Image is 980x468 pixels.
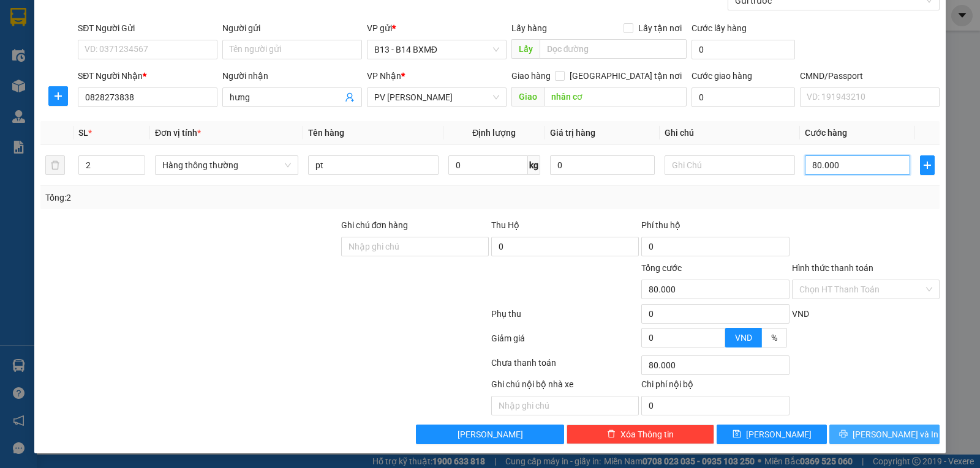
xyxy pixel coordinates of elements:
div: Giảm giá [490,332,640,353]
label: Cước giao hàng [692,71,752,81]
span: plus [49,91,67,101]
button: deleteXóa Thông tin [567,425,714,444]
input: Ghi chú đơn hàng [341,237,489,256]
span: [PERSON_NAME] [458,428,523,441]
th: Ghi chú [660,121,800,145]
div: Phí thu hộ [641,218,789,237]
span: Lấy hàng [511,23,547,33]
span: Định lượng [472,128,516,138]
span: Giá trị hàng [550,128,595,138]
button: printer[PERSON_NAME] và In [829,425,940,444]
span: VND [735,333,752,343]
input: 0 [550,155,655,175]
input: Cước lấy hàng [692,40,795,59]
input: Ghi Chú [665,155,795,175]
span: printer [839,429,848,439]
span: VND [792,309,809,319]
span: user-add [345,92,355,102]
div: Chưa thanh toán [490,356,640,377]
button: delete [45,155,65,175]
span: up [715,330,722,337]
span: VP Nhận [367,71,401,81]
div: Phụ thu [490,307,640,329]
input: Cước giao hàng [692,87,795,107]
span: down [715,339,722,346]
span: Giao [511,87,544,106]
div: VP gửi [367,21,507,35]
span: Tên hàng [308,128,344,138]
button: [PERSON_NAME] [416,425,563,444]
span: Xóa Thông tin [620,428,674,441]
label: Ghi chú đơn hàng [341,220,409,230]
div: SĐT Người Nhận [78,69,217,83]
span: kg [528,155,540,175]
button: save[PERSON_NAME] [717,425,827,444]
span: Giao hàng [511,71,551,81]
input: VD: Bàn, Ghế [308,155,439,175]
span: [PERSON_NAME] và In [853,428,938,441]
span: % [771,333,777,343]
span: SL [78,128,88,138]
span: delete [607,429,616,439]
span: [PERSON_NAME] [746,428,812,441]
span: PV Gia Nghĩa [374,88,499,106]
input: Dọc đường [544,87,687,106]
label: Cước lấy hàng [692,23,747,33]
input: Dọc đường [540,39,687,59]
span: Thu Hộ [491,220,519,230]
span: B13 - B14 BXMĐ [374,40,499,59]
span: Increase Value [711,329,725,338]
span: plus [921,160,934,170]
button: plus [48,86,68,106]
div: CMND/Passport [800,69,940,83]
span: Decrease Value [711,338,725,347]
input: Nhập ghi chú [491,396,639,415]
span: Lấy [511,39,540,59]
div: SĐT Người Gửi [78,21,217,35]
label: Hình thức thanh toán [792,263,873,273]
span: up [135,158,142,165]
div: Người gửi [222,21,362,35]
span: save [733,429,741,439]
span: Tổng cước [641,263,682,273]
span: Lấy tận nơi [633,21,687,35]
span: Increase Value [131,156,145,165]
button: plus [920,155,935,175]
div: Chi phí nội bộ [641,377,789,396]
div: Tổng: 2 [45,191,379,204]
div: Ghi chú nội bộ nhà xe [491,377,639,396]
span: Cước hàng [805,128,847,138]
span: Decrease Value [131,165,145,174]
span: down [135,166,142,174]
div: Người nhận [222,69,362,83]
span: Hàng thông thường [162,156,291,174]
span: Đơn vị tính [155,128,201,138]
span: [GEOGRAPHIC_DATA] tận nơi [565,69,687,83]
